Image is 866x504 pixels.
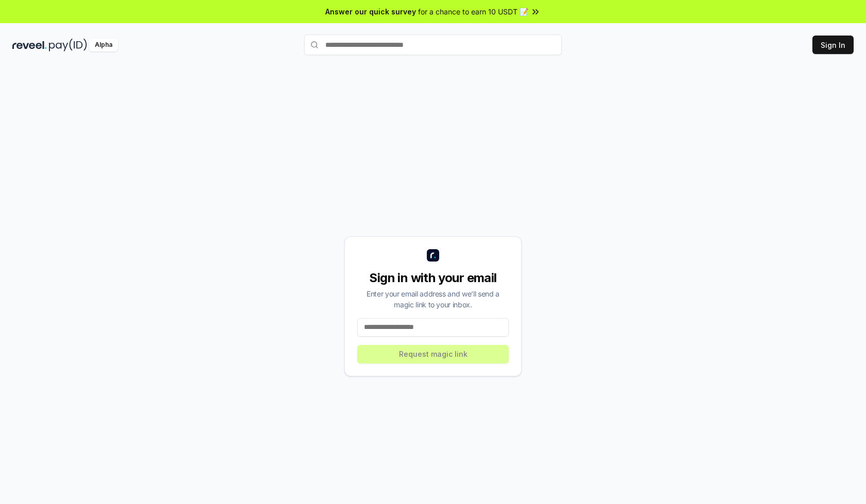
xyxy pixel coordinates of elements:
[812,36,854,54] button: Sign In
[12,39,47,51] img: reveel_dark
[357,270,509,286] div: Sign in with your email
[357,288,509,310] div: Enter your email address and we’ll send a magic link to your inbox.
[89,39,118,51] div: Alpha
[325,6,416,17] span: Answer our quick survey
[418,6,528,17] span: for a chance to earn 10 USDT 📝
[49,39,87,51] img: pay_id
[427,249,439,262] img: logo_small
